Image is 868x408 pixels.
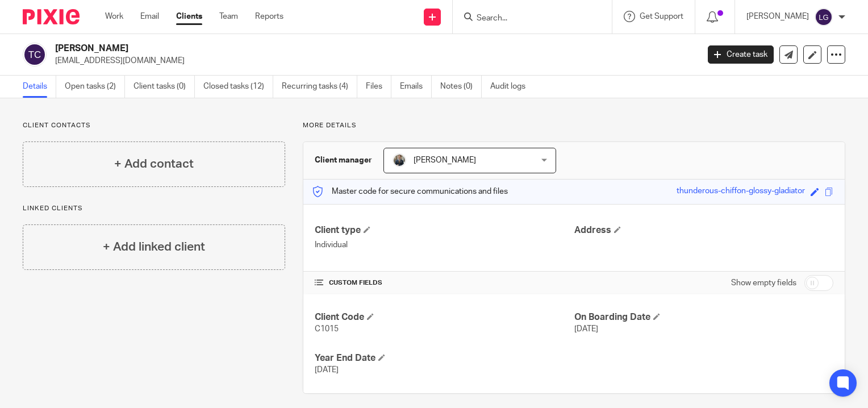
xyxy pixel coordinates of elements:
h4: Client Code [315,311,574,323]
h4: + Add linked client [103,238,205,256]
a: Team [219,11,238,22]
h4: Year End Date [315,352,574,364]
span: [PERSON_NAME] [414,156,476,164]
img: svg%3E [23,43,47,66]
a: Files [366,76,391,98]
p: [PERSON_NAME] [746,11,809,22]
h4: On Boarding Date [574,311,833,323]
p: More details [303,121,845,130]
img: Pixie [23,9,80,24]
span: [DATE] [315,366,339,374]
a: Clients [176,11,202,22]
a: Notes (0) [440,76,482,98]
h2: [PERSON_NAME] [55,43,564,55]
p: Master code for secure communications and files [312,186,508,197]
span: Get Support [640,13,683,20]
a: Audit logs [490,76,534,98]
p: Individual [315,239,574,251]
h4: + Add contact [114,155,194,173]
img: Headshot.jpg [393,153,406,167]
img: svg%3E [815,8,833,26]
p: Linked clients [23,204,285,213]
span: C1015 [315,325,339,333]
div: thunderous-chiffon-glossy-gladiator [677,185,805,198]
a: Recurring tasks (4) [282,76,357,98]
label: Show empty fields [731,277,796,289]
span: [DATE] [574,325,598,333]
a: Closed tasks (12) [203,76,273,98]
input: Search [475,14,578,24]
a: Create task [708,45,774,64]
a: Emails [400,76,432,98]
a: Email [140,11,159,22]
a: Work [105,11,123,22]
a: Reports [255,11,283,22]
h4: CUSTOM FIELDS [315,278,574,288]
h4: Address [574,224,833,236]
p: [EMAIL_ADDRESS][DOMAIN_NAME] [55,55,691,66]
a: Client tasks (0) [133,76,195,98]
a: Details [23,76,56,98]
p: Client contacts [23,121,285,130]
h3: Client manager [315,155,372,166]
h4: Client type [315,224,574,236]
a: Open tasks (2) [65,76,125,98]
